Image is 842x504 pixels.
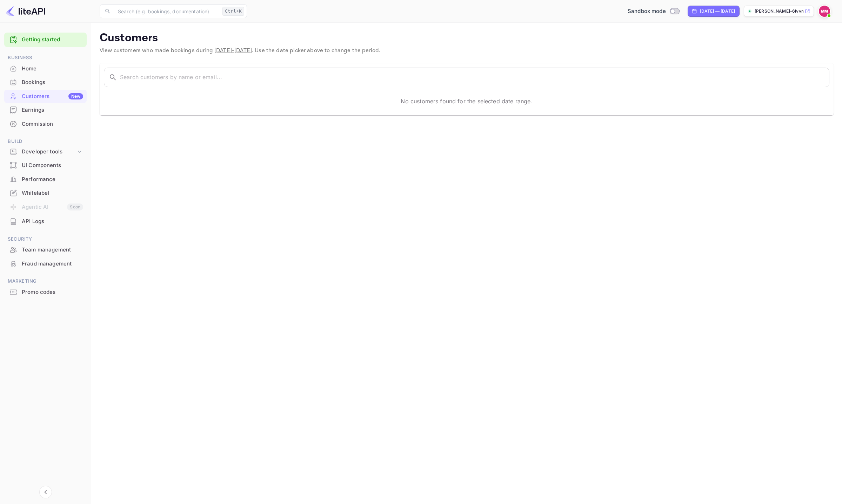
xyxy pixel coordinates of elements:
div: New [68,93,83,99]
div: API Logs [4,215,87,228]
input: Search customers by name or email... [120,68,829,87]
div: Developer tools [4,146,87,158]
a: Performance [4,173,87,186]
div: API Logs [22,218,83,226]
img: Mark Manning [819,6,830,17]
div: Home [22,65,83,73]
button: Collapse navigation [39,486,52,498]
div: Promo codes [22,288,83,296]
div: Team management [22,246,83,254]
a: Commission [4,117,87,130]
span: Marketing [4,277,87,285]
span: [DATE] - [DATE] [214,47,252,54]
p: Customers [100,31,834,45]
p: [PERSON_NAME]-6lvvm.nui... [755,8,803,14]
div: Home [4,62,87,76]
img: LiteAPI logo [6,6,45,17]
a: CustomersNew [4,90,87,103]
span: Security [4,235,87,243]
div: Ctrl+K [222,7,244,16]
a: API Logs [4,215,87,228]
div: Commission [22,120,83,128]
span: Sandbox mode [628,7,666,15]
a: Fraud management [4,257,87,270]
div: Whitelabel [4,186,87,200]
span: View customers who made bookings during . Use the date picker above to change the period. [100,47,380,54]
div: Customers [22,92,83,101]
div: Commission [4,117,87,131]
a: Promo codes [4,285,87,298]
div: Click to change the date range period [688,6,740,17]
p: No customers found for the selected date range. [401,97,532,105]
div: Earnings [22,106,83,114]
div: Performance [4,173,87,186]
div: Developer tools [22,148,76,156]
span: Build [4,138,87,145]
span: Business [4,54,87,62]
div: Switch to Production mode [625,7,682,15]
div: Fraud management [4,257,87,271]
div: UI Components [22,161,83,170]
div: Fraud management [22,260,83,268]
input: Search (e.g. bookings, documentation) [114,4,220,18]
a: Home [4,62,87,75]
div: Promo codes [4,285,87,299]
a: Whitelabel [4,186,87,199]
a: Team management [4,243,87,256]
div: Bookings [4,76,87,89]
div: Getting started [4,33,87,47]
a: UI Components [4,159,87,172]
a: Bookings [4,76,87,89]
div: Performance [22,175,83,184]
div: Earnings [4,103,87,117]
div: Whitelabel [22,189,83,197]
div: [DATE] — [DATE] [700,8,735,14]
a: Earnings [4,103,87,116]
div: CustomersNew [4,90,87,103]
div: Bookings [22,78,83,87]
a: Getting started [22,36,83,44]
div: UI Components [4,159,87,172]
div: Team management [4,243,87,257]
